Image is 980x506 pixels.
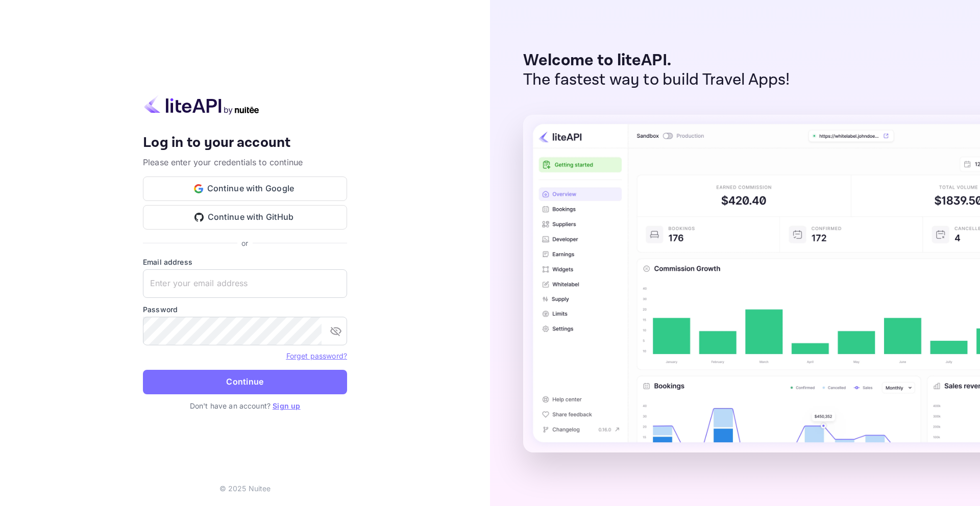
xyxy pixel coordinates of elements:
[143,370,347,394] button: Continue
[143,176,347,201] button: Continue with Google
[143,400,347,411] p: Don't have an account?
[143,304,347,315] label: Password
[143,156,347,168] p: Please enter your credentials to continue
[143,269,347,298] input: Enter your email address
[273,401,300,410] a: Sign up
[286,350,347,361] a: Forget password?
[219,483,271,494] p: © 2025 Nuitee
[143,95,260,115] img: liteapi
[143,205,347,230] button: Continue with GitHub
[326,321,346,341] button: toggle password visibility
[241,238,248,248] p: or
[523,70,790,90] p: The fastest way to build Travel Apps!
[143,134,347,152] h4: Log in to your account
[523,51,790,70] p: Welcome to liteAPI.
[286,351,347,360] a: Forget password?
[143,257,347,267] label: Email address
